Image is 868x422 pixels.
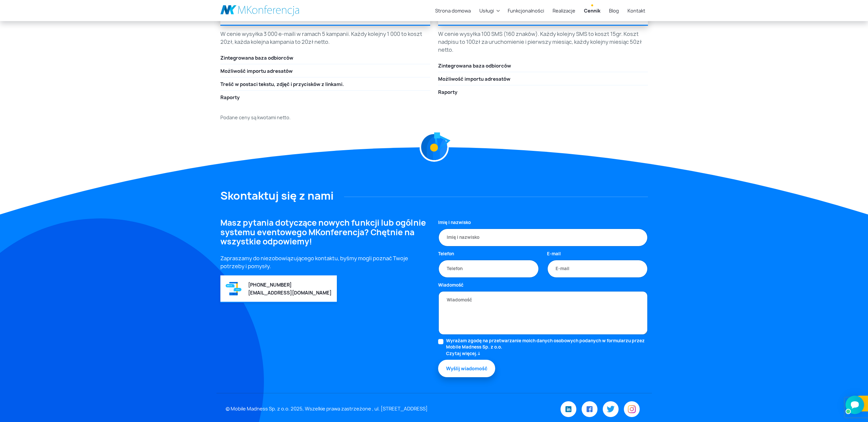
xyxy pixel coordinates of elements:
[431,145,437,151] img: Graficzny element strony
[607,406,615,412] img: Twitter
[220,254,430,270] p: Zapraszamy do niezobowiązującego kontaktu, byśmy mogli poznać Twoje potrzeby i pomysły.
[446,351,648,357] a: Czytaj więcej.
[220,30,430,46] p: W cenie wysyłka 3 000 e-maili w ramach 5 kampanii. Każdy kolejny 1 000 to koszt 20zł, każda kolej...
[438,228,648,247] input: Imię i nazwisko
[220,189,648,202] h2: Skontaktuj się z nami
[438,76,510,83] span: Możliwość importu adresatów
[220,218,430,246] h4: Masz pytania dotyczące nowych funkcji lub ogólnie systemu eventowego MKonferencja? Chętnie na wsz...
[220,114,648,121] p: Podane ceny są kwotami netto.
[220,94,240,101] span: Raporty
[438,282,464,289] label: Wiadomość
[419,125,445,150] img: Graficzny element strony
[222,406,505,413] div: © Mobile Madness Sp. z o.o. 2025, Wszelkie prawa zastrzeżone , ul. [STREET_ADDRESS]
[625,5,648,17] a: Kontakt
[550,5,578,17] a: Realizacje
[220,68,293,75] span: Możliwość importu adresatów
[248,290,332,296] a: [EMAIL_ADDRESS][DOMAIN_NAME]
[419,132,449,162] img: Graficzny element strony
[438,30,648,54] p: W cenie wysyłka 100 SMS (160 znaków). Każdy kolejny SMS to koszt 15gr. Koszt nadpisu to 100zł za ...
[438,89,457,96] span: Raporty
[446,338,648,357] label: Wyrażam zgodę na przetwarzanie moich danych osobowych podanych w formularzu przez Mobile Madness ...
[477,5,497,17] a: Usługi
[438,219,471,226] label: Imię i nazwisko
[581,5,603,17] a: Cennik
[220,81,344,88] span: Treść w postaci tekstu, zdjęć i przycisków z linkami.
[606,5,622,17] a: Blog
[565,406,571,412] img: LinkedIn
[220,55,293,62] span: Zintegrowana baza odbiorców
[587,406,593,412] img: Facebook
[547,251,561,257] label: E-mail
[433,5,473,17] a: Strona domowa
[438,251,454,257] label: Telefon
[846,396,864,414] iframe: Smartsupp widget button
[226,281,241,296] img: Graficzny element strony
[438,360,495,377] button: Wyślij wiadomość
[438,260,539,278] input: Telefon
[628,405,636,413] img: Instagram
[248,282,292,288] a: [PHONE_NUMBER]
[438,137,447,145] img: Graficzny element strony
[547,260,648,278] input: E-mail
[438,63,511,70] span: Zintegrowana baza odbiorców
[505,5,547,17] a: Funkcjonalności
